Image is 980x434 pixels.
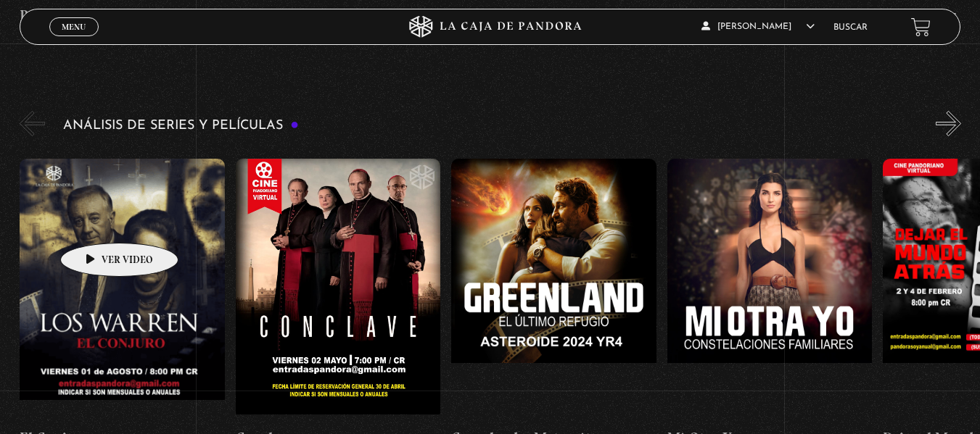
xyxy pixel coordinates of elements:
a: View your shopping cart [911,17,931,36]
button: Previous [20,111,45,136]
span: [PERSON_NAME] [701,22,815,31]
button: Next [936,111,961,136]
h4: Lil Nas X [236,4,441,28]
span: Menu [62,22,86,31]
h4: Papa [PERSON_NAME] [20,4,225,28]
h3: Análisis de series y películas [63,119,299,133]
h4: [PERSON_NAME] [667,4,873,28]
h4: [PERSON_NAME] [451,4,656,28]
span: Cerrar [57,35,91,45]
a: Buscar [833,23,868,32]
